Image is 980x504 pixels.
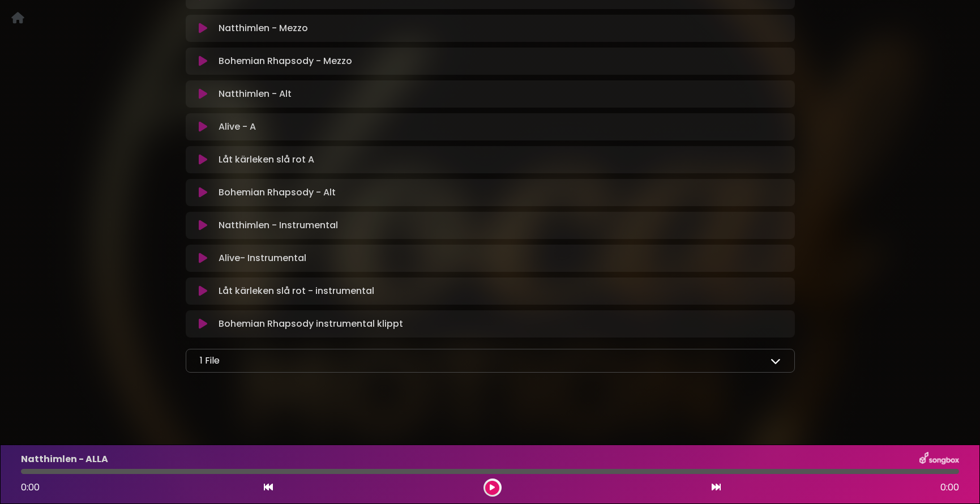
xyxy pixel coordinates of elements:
[219,87,292,101] p: Natthimlen - Alt
[200,354,220,368] p: 1 File
[219,284,374,298] p: Låt kärleken slå rot - instrumental
[219,251,306,265] p: Alive- Instrumental
[219,186,336,199] p: Bohemian Rhapsody - Alt
[219,22,308,35] p: Natthimlen - Mezzo
[219,219,338,232] p: Natthimlen - Instrumental
[219,317,403,331] p: Bohemian Rhapsody instrumental klippt
[219,153,314,166] p: Låt kärleken slå rot A
[219,54,352,68] p: Bohemian Rhapsody - Mezzo
[219,120,256,134] p: Alive - A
